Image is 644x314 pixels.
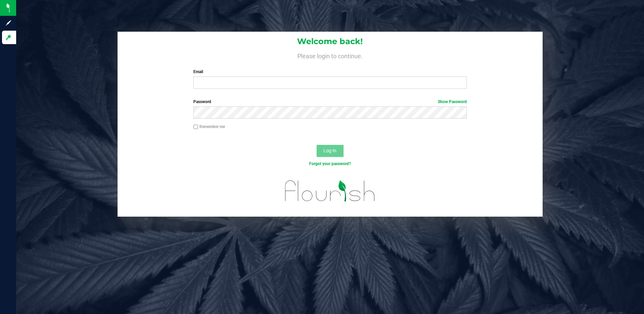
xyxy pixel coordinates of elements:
[193,125,198,129] input: Remember me
[323,148,336,153] span: Log In
[193,69,467,75] label: Email
[317,145,344,157] button: Log In
[277,174,383,208] img: flourish_logo.svg
[118,51,543,59] h4: Please login to continue.
[5,34,12,41] inline-svg: Log in
[193,99,211,104] span: Password
[438,99,467,104] a: Show Password
[309,161,351,166] a: Forgot your password?
[5,20,12,26] inline-svg: Sign up
[118,37,543,46] h1: Welcome back!
[193,124,225,130] label: Remember me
